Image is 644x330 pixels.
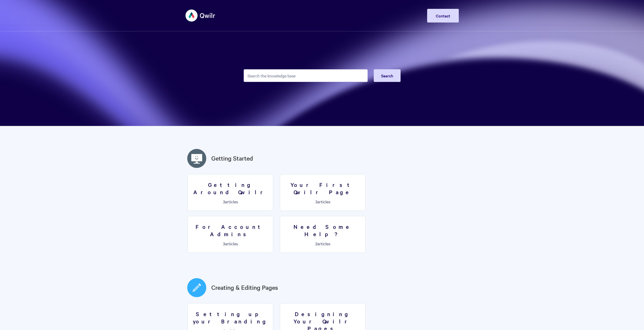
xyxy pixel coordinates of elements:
h3: Need Some Help? [283,223,362,237]
p: articles [283,241,362,246]
p: articles [191,241,270,246]
h3: For Account Admins [191,223,270,237]
a: Getting Started [211,154,253,163]
a: Getting Around Qwilr 3articles [188,174,273,211]
p: articles [283,199,362,204]
h3: Your First Qwilr Page [283,181,362,195]
span: 3 [315,199,317,204]
h3: Getting Around Qwilr [191,181,270,195]
button: Search [374,69,401,82]
span: 3 [223,241,225,246]
span: 2 [315,241,317,246]
h3: Setting up your Branding [191,310,270,325]
input: Search the knowledge base [244,69,368,82]
img: Qwilr Help Center [185,6,216,25]
span: 3 [223,199,225,204]
span: Search [381,73,393,78]
p: articles [191,199,270,204]
a: Creating & Editing Pages [211,283,278,292]
a: Need Some Help? 2articles [280,216,366,253]
a: Contact [427,9,459,23]
a: Your First Qwilr Page 3articles [280,174,366,211]
a: For Account Admins 3articles [188,216,273,253]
